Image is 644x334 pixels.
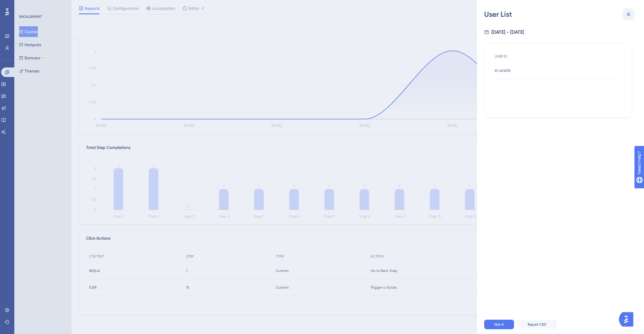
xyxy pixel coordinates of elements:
span: Need Help? [14,1,37,9]
span: Got it [494,322,504,327]
span: USER ID [495,54,507,59]
span: ID 401678 [495,68,510,73]
div: User List [484,10,637,19]
button: Export CSV [518,320,557,329]
iframe: UserGuiding AI Assistant Launcher [619,310,637,328]
div: [DATE] - [DATE] [491,29,524,36]
button: Got it [484,320,514,329]
span: Export CSV [528,322,547,327]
